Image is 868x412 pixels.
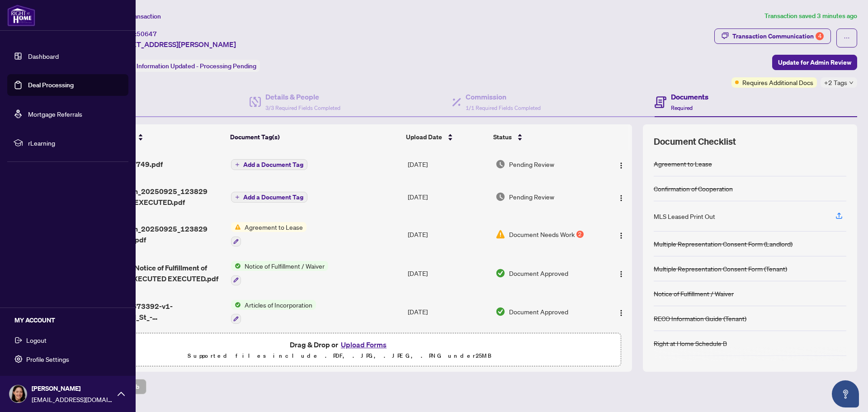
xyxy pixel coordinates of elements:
[778,55,851,70] span: Update for Admin Review
[654,211,715,221] div: MLS Leased Print Out
[7,5,35,26] img: logo
[231,261,328,285] button: Status IconNotice of Fulfillment / Waiver
[26,333,47,347] span: Logout
[231,191,307,203] button: Add a Document Tag
[654,264,787,274] div: Multiple Representation Consent Form (Tenant)
[231,192,307,203] button: Add a Document Tag
[28,138,122,148] span: rLearning
[265,91,340,102] h4: Details & People
[89,262,223,284] span: Ontario 124 - Notice of Fulfillment of Condition 7 EXECUTED EXECUTED.pdf
[241,222,307,232] span: Agreement to Lease
[235,195,240,199] span: plus
[614,266,628,280] button: Logo
[112,60,260,72] div: Status:
[509,229,575,239] span: Document Needs Work
[614,189,628,204] button: Logo
[231,159,307,170] button: Add a Document Tag
[404,293,492,331] td: [DATE]
[7,351,128,367] button: Profile Settings
[231,159,307,170] button: Add a Document Tag
[7,332,128,348] button: Logout
[235,162,240,167] span: plus
[654,159,712,169] div: Agreement to Lease
[849,81,854,85] span: down
[764,11,857,21] article: Transaction saved 3 minutes ago
[495,268,505,278] img: Document Status
[32,384,113,393] span: [PERSON_NAME]
[404,179,492,215] td: [DATE]
[89,301,223,322] span: PRHM_DM-1673392-v1-1525_Michael_St_-_Cert_of_Incorporation_May_26-15.PDF
[231,222,307,246] button: Status IconAgreement to Lease
[654,135,736,148] span: Document Checklist
[241,300,316,310] span: Articles of Incorporation
[618,270,625,278] img: Logo
[654,239,793,249] div: Multiple Representation Consent Form (Landlord)
[495,229,505,239] img: Document Status
[614,227,628,242] button: Logo
[509,159,554,169] span: Pending Review
[654,338,727,348] div: Right at Home Schedule B
[402,124,490,150] th: Upload Date
[671,104,693,111] span: Required
[654,313,746,323] div: RECO Information Guide (Tenant)
[137,62,256,70] span: Information Updated - Processing Pending
[113,12,161,20] span: View Transaction
[495,159,505,169] img: Document Status
[509,192,554,202] span: Pending Review
[490,124,599,150] th: Status
[243,161,303,168] span: Add a Document Tag
[404,150,492,179] td: [DATE]
[742,77,813,87] span: Requires Additional Docs
[404,254,492,293] td: [DATE]
[137,30,157,38] span: 50647
[243,194,303,200] span: Add a Document Tag
[9,385,27,403] img: Profile Icon
[28,52,59,60] a: Dashboard
[466,104,541,111] span: 1/1 Required Fields Completed
[89,223,223,245] span: Ottawa Branch_20250925_123829 EXECUTED 1.pdf
[338,339,389,350] button: Upload Forms
[832,380,859,407] button: Open asap
[26,352,69,366] span: Profile Settings
[290,339,389,350] span: Drag & Drop or
[714,28,831,44] button: Transaction Communication4
[58,333,621,367] span: Drag & Drop orUpload FormsSupported files include .PDF, .JPG, .JPEG, .PNG under25MB
[509,307,568,317] span: Document Approved
[231,222,241,232] img: Status Icon
[28,110,82,118] a: Mortgage Referrals
[493,132,512,142] span: Status
[614,304,628,319] button: Logo
[231,300,241,310] img: Status Icon
[844,35,850,41] span: ellipsis
[89,186,223,208] span: Ottawa Branch_20250925_123829 EXECUTED 1 EXECUTED.pdf
[231,300,316,324] button: Status IconArticles of Incorporation
[654,184,733,194] div: Confirmation of Cooperation
[816,32,824,40] div: 4
[618,232,625,239] img: Logo
[576,231,584,238] div: 2
[509,268,568,278] span: Document Approved
[226,124,403,150] th: Document Tag(s)
[618,162,625,169] img: Logo
[112,39,236,50] span: [STREET_ADDRESS][PERSON_NAME]
[495,307,505,317] img: Document Status
[466,91,541,102] h4: Commission
[14,315,128,325] h5: MY ACCOUNT
[265,104,340,111] span: 3/3 Required Fields Completed
[671,91,708,102] h4: Documents
[732,29,824,43] div: Transaction Communication
[28,81,74,89] a: Deal Processing
[495,192,505,202] img: Document Status
[406,132,442,142] span: Upload Date
[404,215,492,254] td: [DATE]
[231,261,241,271] img: Status Icon
[241,261,328,271] span: Notice of Fulfillment / Waiver
[64,350,615,361] p: Supported files include .PDF, .JPG, .JPEG, .PNG under 25 MB
[772,55,857,70] button: Update for Admin Review
[824,77,847,88] span: +2 Tags
[85,124,226,150] th: (15) File Name
[618,309,625,317] img: Logo
[32,394,113,404] span: [EMAIL_ADDRESS][DOMAIN_NAME]
[614,157,628,171] button: Logo
[654,289,734,298] div: Notice of Fulfillment / Waiver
